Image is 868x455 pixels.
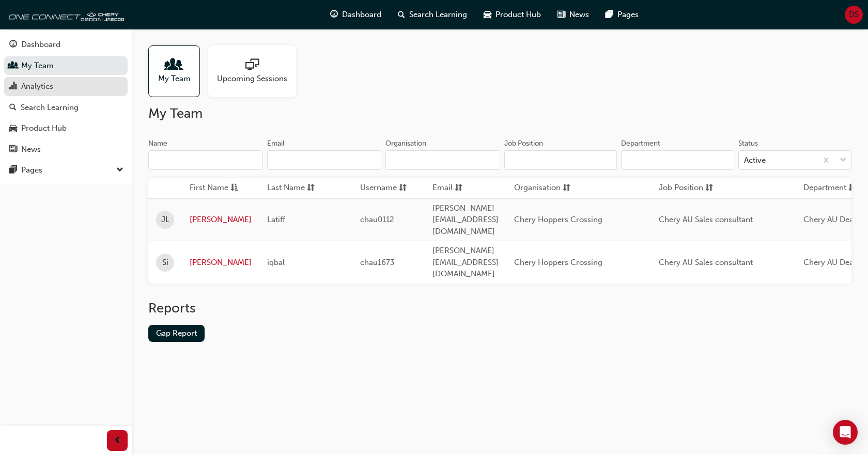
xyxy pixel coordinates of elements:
span: Chery Hoppers Crossing [514,215,602,224]
span: chau1673 [360,258,395,267]
div: Status [738,138,758,149]
a: News [4,140,128,159]
a: [PERSON_NAME] [190,214,252,226]
span: Department [803,182,846,195]
div: Organisation [385,138,426,149]
input: Job Position [504,150,617,170]
span: down-icon [116,164,123,177]
a: [PERSON_NAME] [190,257,252,269]
div: Search Learning [21,102,79,114]
div: Open Intercom Messenger [833,420,858,445]
span: sessionType_ONLINE_URL-icon [245,58,259,73]
input: Name [148,150,263,170]
span: car-icon [9,124,17,133]
div: Analytics [21,81,53,92]
span: prev-icon [114,434,121,447]
span: Job Position [659,182,703,195]
div: Product Hub [21,122,67,134]
button: Emailsorting-icon [432,182,489,195]
a: Analytics [4,77,128,96]
div: Email [267,138,285,149]
span: First Name [190,182,228,195]
span: search-icon [9,103,17,113]
span: Chery Hoppers Crossing [514,258,602,267]
span: Pages [617,9,639,21]
span: sorting-icon [307,182,315,195]
span: Username [360,182,397,195]
span: people-icon [167,58,181,73]
button: First Nameasc-icon [190,182,246,195]
button: Pages [4,161,128,180]
span: Latiff [267,215,285,224]
span: asc-icon [230,182,238,195]
span: chart-icon [9,82,17,91]
span: My Team [158,73,191,85]
span: sorting-icon [399,182,407,195]
span: Search Learning [409,9,467,21]
div: Pages [21,164,42,176]
span: pages-icon [606,8,613,21]
a: Search Learning [4,98,128,117]
span: sorting-icon [848,182,856,195]
button: Organisationsorting-icon [514,182,571,195]
a: Dashboard [4,35,128,54]
span: guage-icon [9,40,17,50]
span: sorting-icon [455,182,462,195]
span: Last Name [267,182,305,195]
span: down-icon [840,154,847,167]
a: guage-iconDashboard [322,4,390,25]
span: chau0112 [360,215,394,224]
a: Upcoming Sessions [208,45,304,97]
div: Job Position [504,138,543,149]
span: [PERSON_NAME][EMAIL_ADDRESS][DOMAIN_NAME] [432,246,499,278]
span: guage-icon [330,8,338,21]
h2: My Team [148,105,851,122]
a: search-iconSearch Learning [390,4,475,25]
div: Active [744,154,766,166]
input: Organisation [385,150,500,170]
input: Email [267,150,382,170]
button: Usernamesorting-icon [360,182,417,195]
span: sorting-icon [563,182,570,195]
span: JL [161,214,169,226]
span: search-icon [398,8,405,21]
a: Product Hub [4,119,128,138]
button: Last Namesorting-icon [267,182,324,195]
span: Email [432,182,453,195]
a: car-iconProduct Hub [475,4,549,25]
span: Organisation [514,182,561,195]
span: News [569,9,589,21]
span: Dashboard [342,9,381,21]
span: people-icon [9,61,17,71]
span: pages-icon [9,166,17,175]
span: Product Hub [495,9,541,21]
span: DS [849,9,859,21]
span: iqbal [267,258,285,267]
span: Chery AU Sales consultant [659,215,753,224]
span: Upcoming Sessions [217,73,287,85]
a: Gap Report [148,325,205,342]
button: Departmentsorting-icon [803,182,860,195]
a: news-iconNews [549,4,597,25]
div: Department [621,138,660,149]
button: DS [845,6,863,24]
h2: Reports [148,300,851,317]
span: sorting-icon [705,182,713,195]
div: Dashboard [21,39,60,51]
input: Department [621,150,734,170]
span: news-icon [9,145,17,154]
a: My Team [148,45,208,97]
span: [PERSON_NAME][EMAIL_ADDRESS][DOMAIN_NAME] [432,203,499,236]
a: pages-iconPages [597,4,647,25]
span: car-icon [484,8,491,21]
span: Si [162,257,168,269]
button: Job Positionsorting-icon [659,182,716,195]
span: Chery AU Sales consultant [659,258,753,267]
div: News [21,144,41,155]
img: oneconnect [5,4,124,25]
a: My Team [4,56,128,75]
div: Name [148,138,167,149]
button: DashboardMy TeamAnalyticsSearch LearningProduct HubNews [4,33,128,161]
